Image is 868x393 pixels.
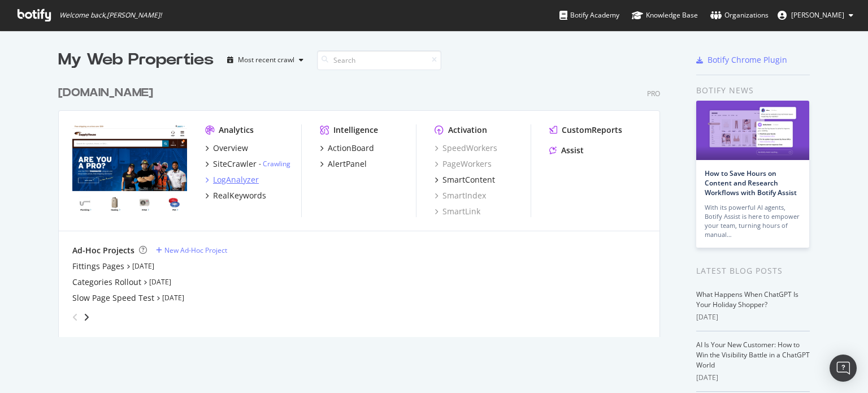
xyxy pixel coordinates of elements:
a: [DATE] [132,261,154,271]
div: LogAnalyzer [213,174,259,185]
a: RealKeywords [205,190,266,201]
a: Crawling [263,159,290,169]
a: AI Is Your New Customer: How to Win the Visibility Battle in a ChatGPT World [696,340,810,370]
a: What Happens When ChatGPT Is Your Holiday Shopper? [696,290,798,309]
div: Most recent crawl [238,57,294,63]
div: angle-left [68,308,83,326]
button: [PERSON_NAME] [769,6,862,24]
a: [DATE] [149,277,171,287]
div: Botify news [696,84,810,97]
div: [DATE] [696,312,810,322]
div: My Web Properties [58,49,214,71]
a: Fittings Pages [72,261,124,272]
div: Ad-Hoc Projects [72,245,134,256]
a: LogAnalyzer [205,174,259,185]
a: CustomReports [549,124,622,136]
a: [DATE] [162,293,184,303]
a: SmartContent [435,174,495,185]
button: Most recent crawl [223,51,308,69]
a: SiteCrawler- Crawling [205,158,290,170]
div: Assist [561,145,584,156]
div: [DATE] [696,373,810,383]
a: [DOMAIN_NAME] [58,85,158,101]
div: Pro [647,89,660,98]
a: How to Save Hours on Content and Research Workflows with Botify Assist [705,169,797,197]
a: ActionBoard [320,142,374,154]
a: PageWorkers [435,158,492,170]
a: SmartLink [435,206,480,217]
span: Alejandra Roca [791,10,844,20]
div: New Ad-Hoc Project [164,245,227,255]
div: With its powerful AI agents, Botify Assist is here to empower your team, turning hours of manual… [705,203,801,239]
div: Analytics [219,124,254,136]
div: angle-right [83,312,90,323]
span: Welcome back, [PERSON_NAME] ! [59,11,162,20]
div: Organizations [710,10,769,21]
input: Search [317,50,441,70]
a: AlertPanel [320,158,367,170]
div: CustomReports [562,124,622,136]
img: www.supplyhouse.com [72,124,187,216]
div: Activation [448,124,487,136]
div: AlertPanel [328,158,367,170]
div: Intelligence [333,124,378,136]
a: Categories Rollout [72,277,141,288]
div: Overview [213,142,248,154]
div: SiteCrawler [213,158,257,170]
div: SmartContent [442,174,495,185]
a: SmartIndex [435,190,486,201]
div: [DOMAIN_NAME] [58,85,153,101]
a: Overview [205,142,248,154]
div: grid [58,71,669,337]
a: Assist [549,145,584,156]
a: New Ad-Hoc Project [156,245,227,255]
div: Latest Blog Posts [696,265,810,277]
div: Botify Academy [559,10,619,21]
img: How to Save Hours on Content and Research Workflows with Botify Assist [696,101,809,160]
div: ActionBoard [328,142,374,154]
div: Knowledge Base [632,10,698,21]
div: RealKeywords [213,190,266,201]
a: Slow Page Speed Test [72,292,154,304]
div: Botify Chrome Plugin [708,54,787,66]
div: - [259,159,290,169]
div: Open Intercom Messenger [830,355,857,382]
a: Botify Chrome Plugin [696,54,787,66]
a: SpeedWorkers [435,142,497,154]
